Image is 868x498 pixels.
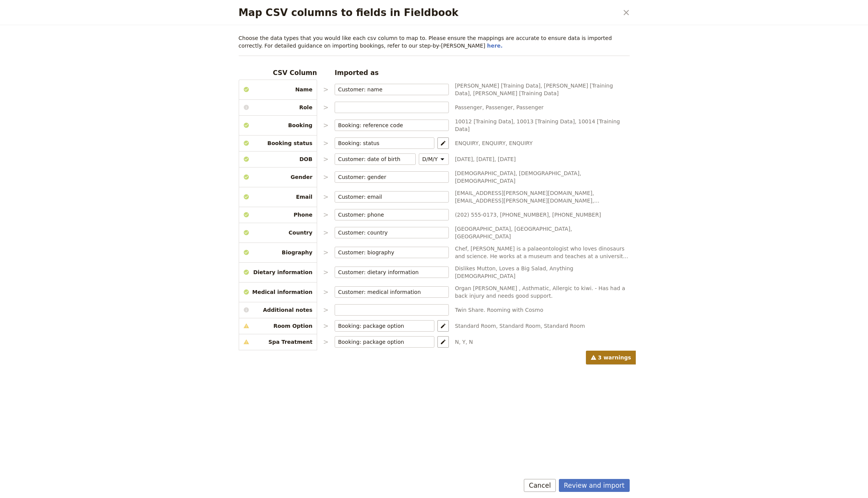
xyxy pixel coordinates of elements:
span: ​ [439,211,445,219]
p: > [323,103,329,112]
span: [DEMOGRAPHIC_DATA], [DEMOGRAPHIC_DATA], [DEMOGRAPHIC_DATA] [455,169,630,185]
span: DOB [239,155,317,163]
span: Biography [239,249,317,256]
span: ​ [439,268,445,276]
input: ​Clear input [338,249,438,256]
h3: CSV Column [239,68,317,77]
input: ​Clear input [338,288,438,296]
span: 10012 [Training Data], 10013 [Training Data], 10014 [Training Data] [455,118,630,133]
span: ​ [406,155,412,163]
button: Close dialog [620,6,633,19]
input: ​Clear input [338,173,438,181]
span: Additional notes [239,306,317,314]
span: Spa Treatment [239,338,317,346]
p: > [323,305,329,314]
button: Map statuses [437,137,449,149]
input: ​Clear input [338,338,423,346]
input: ​Clear input [338,86,438,93]
span: ENQUIRY, ENQUIRY, ENQUIRY [455,139,630,147]
span: [PERSON_NAME] [Training Data], [PERSON_NAME] [Training Data], [PERSON_NAME] [Training Data] [455,82,630,97]
span: Name [239,86,317,93]
p: > [323,287,329,297]
input: ​Clear input [338,268,438,276]
span: [GEOGRAPHIC_DATA], [GEOGRAPHIC_DATA], [GEOGRAPHIC_DATA] [455,225,630,240]
span: Email [239,193,317,201]
p: > [323,121,329,130]
p: > [323,155,329,164]
span: ​ [425,338,431,346]
span: Gender [239,173,317,181]
span: Dislikes Mutton, Loves a Big Salad, Anything [DEMOGRAPHIC_DATA] [455,265,630,280]
span: Standard Room, Standard Room, Standard Room [455,322,630,330]
p: Choose the data types that you would like each csv column to map to. Please ensure the mappings a... [239,34,630,49]
p: > [323,192,329,201]
span: ​ [439,249,445,256]
p: > [323,172,329,182]
button: Review and import [559,479,630,492]
p: > [323,337,329,346]
h2: Map CSV columns to fields in Fieldbook [239,7,618,18]
p: > [323,139,329,148]
span: N, Y, N [455,338,630,346]
p: > [323,268,329,277]
span: ​ [439,121,445,129]
span: ​ [439,229,445,236]
input: ​Clear input [338,155,405,163]
p: > [323,228,329,237]
span: 3 warnings [586,351,636,364]
p: > [323,248,329,257]
input: ​Clear input [338,121,438,129]
input: ​Clear input [338,211,438,219]
span: Organ [PERSON_NAME] , Asthmatic, Allergic to kiwi. - Has had a back injury and needs good support. [455,284,630,300]
a: here. [487,43,503,49]
span: Phone [239,211,317,219]
input: ​Clear input [338,229,438,236]
span: Country [239,229,317,236]
span: ​ [439,86,445,93]
span: Passenger, Passenger, Passenger [455,104,630,111]
button: Map package options [437,320,449,332]
span: Room Option [239,322,317,330]
span: Twin Share. Rooming with Cosmo [455,306,630,314]
button: Cancel [524,479,556,492]
span: (202) 555-0173, [PHONE_NUMBER], [PHONE_NUMBER] [455,211,630,219]
span: Role [239,104,317,111]
span: ​ [439,173,445,181]
span: ​ [425,139,431,147]
span: Booking [239,121,317,129]
span: Dietary information [239,268,317,276]
input: ​Clear input [338,193,438,201]
input: ​Clear input [338,139,423,147]
span: [DATE], [DATE], [DATE] [455,155,630,163]
span: Chef, [PERSON_NAME] is a palaeontologist who loves dinosaurs and science. He works at a museum an... [455,245,630,260]
input: ​Clear input [338,322,423,330]
span: Medical information [239,288,317,296]
button: Map package options [437,336,449,348]
span: ​ [439,288,445,296]
h3: Imported as [335,68,449,77]
span: [EMAIL_ADDRESS][PERSON_NAME][DOMAIN_NAME], [EMAIL_ADDRESS][PERSON_NAME][DOMAIN_NAME], [EMAIL_ADDR... [455,189,630,204]
p: > [323,85,329,94]
span: Booking status [239,139,317,147]
p: > [323,321,329,330]
span: ​ [425,322,431,330]
p: > [323,210,329,219]
span: ​ [439,193,445,201]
